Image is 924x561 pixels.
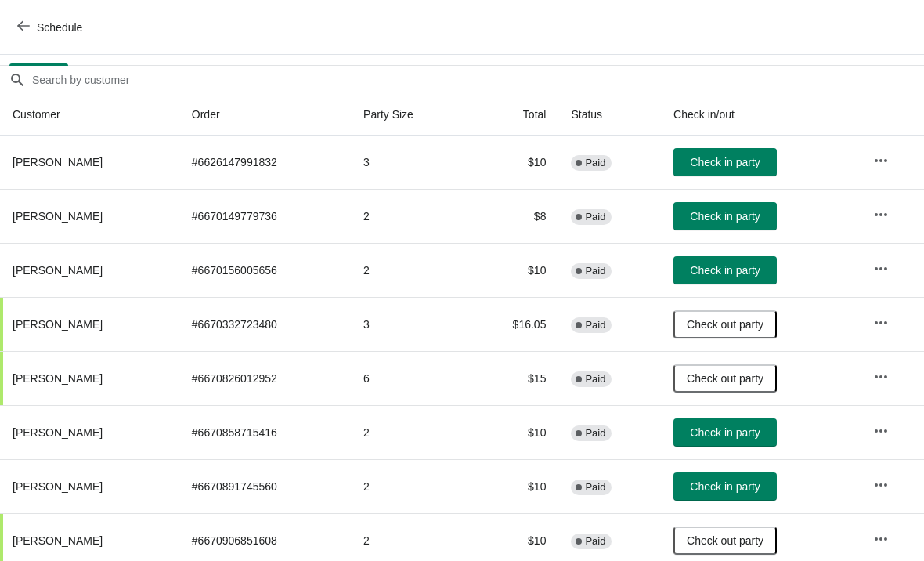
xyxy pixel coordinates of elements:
[179,189,351,243] td: # 6670149779736
[179,405,351,459] td: # 6670858715416
[673,310,777,338] button: Check out party
[351,243,467,297] td: 2
[13,426,103,439] span: [PERSON_NAME]
[351,459,467,513] td: 2
[13,156,103,168] span: [PERSON_NAME]
[585,265,605,277] span: Paid
[690,156,760,168] span: Check in party
[13,480,103,493] span: [PERSON_NAME]
[467,297,558,351] td: $16.05
[13,372,103,385] span: [PERSON_NAME]
[351,405,467,459] td: 2
[687,318,763,331] span: Check out party
[558,94,661,136] th: Status
[673,364,777,393] button: Check out party
[351,297,467,351] td: 3
[585,427,605,440] span: Paid
[31,66,924,94] input: Search by customer
[673,527,777,555] button: Check out party
[351,351,467,405] td: 6
[585,373,605,385] span: Paid
[179,94,351,136] th: Order
[673,148,777,176] button: Check in party
[690,264,760,277] span: Check in party
[467,459,558,513] td: $10
[467,351,558,405] td: $15
[179,297,351,351] td: # 6670332723480
[467,136,558,189] td: $10
[37,21,82,34] span: Schedule
[467,405,558,459] td: $10
[179,459,351,513] td: # 6670891745560
[13,264,103,277] span: [PERSON_NAME]
[673,472,777,501] button: Check in party
[351,189,467,243] td: 2
[467,94,558,136] th: Total
[179,136,351,189] td: # 6626147991832
[13,210,103,223] span: [PERSON_NAME]
[687,534,763,547] span: Check out party
[673,202,777,230] button: Check in party
[690,480,760,493] span: Check in party
[690,210,760,223] span: Check in party
[673,418,777,447] button: Check in party
[467,243,558,297] td: $10
[585,211,605,223] span: Paid
[179,351,351,405] td: # 6670826012952
[673,256,777,284] button: Check in party
[467,189,558,243] td: $8
[13,534,103,547] span: [PERSON_NAME]
[690,426,760,439] span: Check in party
[687,372,763,385] span: Check out party
[585,481,605,494] span: Paid
[351,136,467,189] td: 3
[585,157,605,169] span: Paid
[585,535,605,548] span: Paid
[179,243,351,297] td: # 6670156005656
[585,319,605,331] span: Paid
[661,94,861,136] th: Check in/out
[13,318,103,331] span: [PERSON_NAME]
[351,94,467,136] th: Party Size
[8,13,95,42] button: Schedule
